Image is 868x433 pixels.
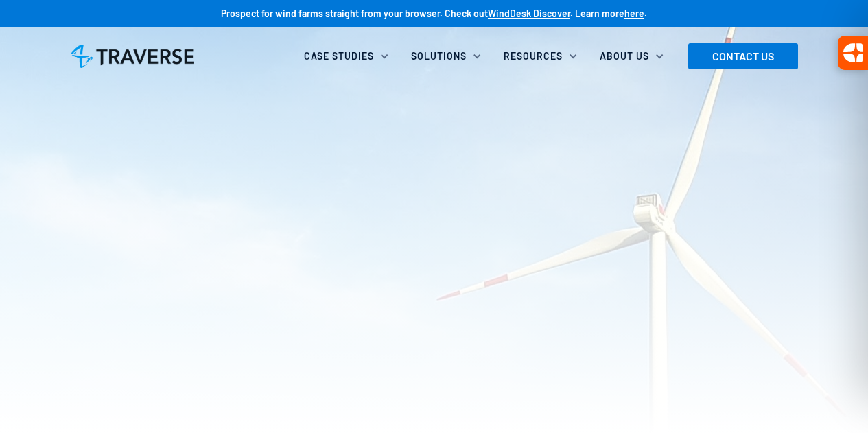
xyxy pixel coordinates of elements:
[624,8,644,19] a: here
[488,8,570,19] a: WindDesk Discover
[644,8,647,19] strong: .
[600,49,649,63] div: About Us
[304,49,374,63] div: Case Studies
[591,41,678,71] div: About Us
[403,41,495,71] div: Solutions
[221,8,488,19] strong: Prospect for wind farms straight from your browser. Check out
[411,49,467,63] div: Solutions
[504,49,563,63] div: Resources
[495,41,591,71] div: Resources
[296,41,403,71] div: Case Studies
[570,8,624,19] strong: . Learn more
[688,43,798,69] a: CONTACT US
